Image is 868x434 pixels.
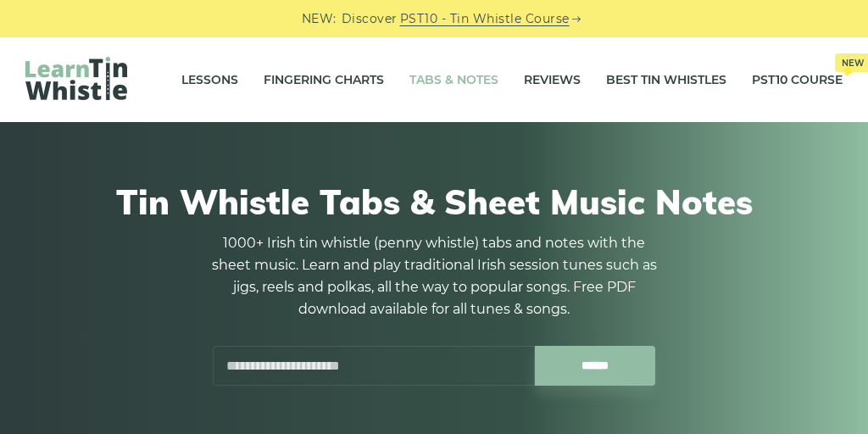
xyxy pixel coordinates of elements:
a: PST10 CourseNew [752,58,843,101]
a: Reviews [524,58,581,101]
a: Tabs & Notes [409,58,498,101]
a: Fingering Charts [264,58,384,101]
img: LearnTinWhistle.com [25,57,127,100]
a: Lessons [181,58,238,101]
p: 1000+ Irish tin whistle (penny whistle) tabs and notes with the sheet music. Learn and play tradi... [205,232,663,320]
h1: Tin Whistle Tabs & Sheet Music Notes [34,181,834,222]
a: Best Tin Whistles [606,58,726,101]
